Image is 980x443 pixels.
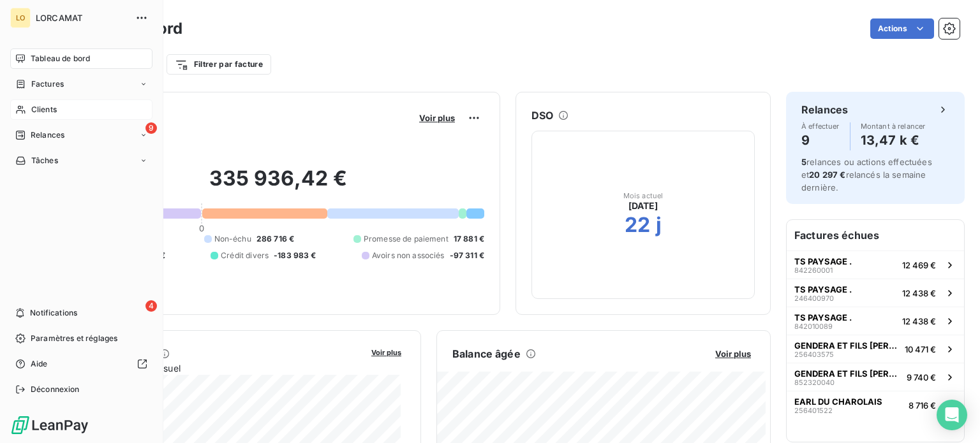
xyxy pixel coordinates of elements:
[214,233,251,245] span: Non-échu
[787,391,964,419] button: EARL DU CHAROLAIS2564015228 716 €
[715,349,751,359] span: Voir plus
[794,351,834,358] span: 256403575
[256,233,294,245] span: 286 716 €
[794,284,852,294] span: TS PAYSAGE .
[145,122,157,134] span: 9
[10,354,152,374] a: Aide
[794,396,882,407] span: EARL DU CHAROLAIS
[794,379,835,386] span: 852320040
[364,233,449,245] span: Promesse de paiement
[794,256,852,266] span: TS PAYSAGE .
[902,260,936,270] span: 12 469 €
[167,54,271,75] button: Filtrer par facture
[454,233,484,245] span: 17 881 €
[72,166,484,204] h2: 335 936,42 €
[801,157,932,192] span: relances ou actions effectuées et relancés la semaine dernière.
[787,220,964,251] h6: Factures échues
[787,363,964,391] button: GENDERA ET FILS [PERSON_NAME]8523200409 740 €
[531,108,553,123] h6: DSO
[10,8,31,28] div: LO
[31,78,64,90] span: Factures
[794,407,833,414] span: 256401522
[905,344,936,354] span: 10 471 €
[787,307,964,335] button: TS PAYSAGE .84201008912 438 €
[628,200,658,212] span: [DATE]
[870,18,934,39] button: Actions
[31,333,117,344] span: Paramètres et réglages
[452,346,521,361] h6: Balance âgée
[794,312,852,323] span: TS PAYSAGE .
[902,316,936,326] span: 12 438 €
[861,130,926,150] h4: 13,47 k €
[801,102,848,117] h6: Relances
[801,157,806,167] span: 5
[31,53,90,64] span: Tableau de bord
[450,250,484,261] span: -97 311 €
[937,400,967,430] div: Open Intercom Messenger
[861,122,926,130] span: Montant à relancer
[145,300,157,312] span: 4
[274,250,316,261] span: -183 983 €
[30,307,77,319] span: Notifications
[787,279,964,307] button: TS PAYSAGE .24640097012 438 €
[809,170,845,180] span: 20 297 €
[902,288,936,298] span: 12 438 €
[801,130,840,150] h4: 9
[419,113,455,123] span: Voir plus
[199,223,204,233] span: 0
[415,112,459,124] button: Voir plus
[10,415,89,435] img: Logo LeanPay
[371,348,401,357] span: Voir plus
[31,155,58,166] span: Tâches
[625,212,650,238] h2: 22
[787,251,964,279] button: TS PAYSAGE .84226000112 469 €
[794,294,834,302] span: 246400970
[794,368,902,379] span: GENDERA ET FILS [PERSON_NAME]
[787,335,964,363] button: GENDERA ET FILS [PERSON_NAME]25640357510 471 €
[907,372,936,382] span: 9 740 €
[656,212,662,238] h2: j
[711,348,755,359] button: Voir plus
[794,266,833,274] span: 842260001
[31,384,80,395] span: Déconnexion
[623,192,664,200] span: Mois actuel
[794,340,900,351] span: GENDERA ET FILS [PERSON_NAME]
[72,361,362,375] span: Chiffre d'affaires mensuel
[31,358,48,370] span: Aide
[221,250,269,261] span: Crédit divers
[794,323,833,330] span: 842010089
[372,250,445,261] span: Avoirs non associés
[31,104,57,115] span: Clients
[801,122,840,130] span: À effectuer
[36,13,128,23] span: LORCAMAT
[31,129,64,141] span: Relances
[367,346,405,358] button: Voir plus
[909,400,936,410] span: 8 716 €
